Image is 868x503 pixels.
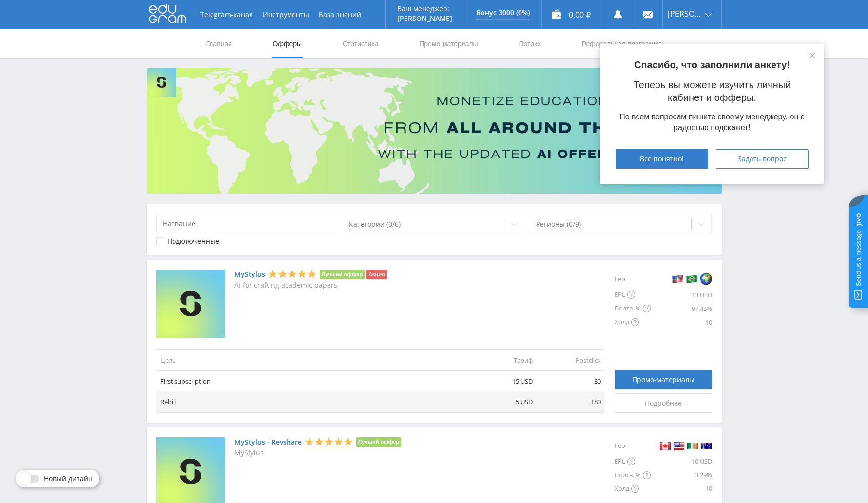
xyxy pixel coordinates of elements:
a: Потоки [518,29,542,58]
span: Все понятно! [640,155,684,163]
div: EPL [615,288,651,302]
div: EPL [615,455,651,468]
a: Главная [205,29,233,58]
button: Задать вопрос [716,149,809,169]
div: Холд [615,315,651,329]
p: [PERSON_NAME] [397,15,452,22]
li: Лучший оффер [320,270,365,279]
a: Статистика [342,29,380,58]
div: 10 [651,315,712,329]
button: Все понятно! [616,149,708,169]
div: Гео [615,270,651,288]
div: 3.29% [651,468,712,482]
p: AI for crafting academic papers [234,281,387,289]
li: Лучший оффер [356,437,402,447]
a: Промо-материалы [418,29,479,58]
td: Rebill [156,391,468,412]
a: MyStylus [234,271,265,278]
a: Подробнее [615,393,712,413]
td: 180 [537,391,605,412]
td: 30 [537,371,605,392]
div: 13 USD [651,288,712,302]
span: Задать вопрос [738,155,787,163]
td: 15 USD [468,371,537,392]
p: Бонус 3000 (0%) [476,9,530,17]
div: Холд [615,482,651,496]
p: Ваш менеджер: [397,5,452,13]
img: MyStylus [156,270,225,338]
a: Офферы [272,29,303,58]
div: 5 Stars [305,436,353,446]
span: [PERSON_NAME] [668,10,702,18]
div: 10 USD [651,455,712,468]
div: Гео [615,437,651,455]
p: MyStylus [234,449,402,457]
td: First subscription [156,371,468,392]
td: Тариф [468,349,537,370]
div: 97.43% [651,302,712,315]
p: Спасибо, что заполнили анкету! [616,59,809,71]
span: Подробнее [645,399,682,407]
div: 10 [651,482,712,496]
li: Акция [366,270,386,279]
input: Название [156,214,338,233]
td: 5 USD [468,391,537,412]
span: Новый дизайн [44,475,93,483]
div: Подтв. % [615,302,651,315]
a: Промо-материалы [615,370,712,389]
td: Postclick [537,349,605,370]
a: MyStylus - Revshare [234,438,302,446]
img: Banner [147,68,722,194]
div: Подключенные [167,237,219,245]
div: Подтв. % [615,468,651,482]
p: Теперь вы можете изучить личный кабинет и офферы. [616,78,809,104]
div: По всем вопросам пишите своему менеджеру, он с радостью подскажет! [616,112,809,134]
a: Реферальная программа [581,29,663,58]
div: 5 Stars [268,269,317,279]
span: Промо-материалы [632,376,694,384]
td: Цель [156,349,468,370]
